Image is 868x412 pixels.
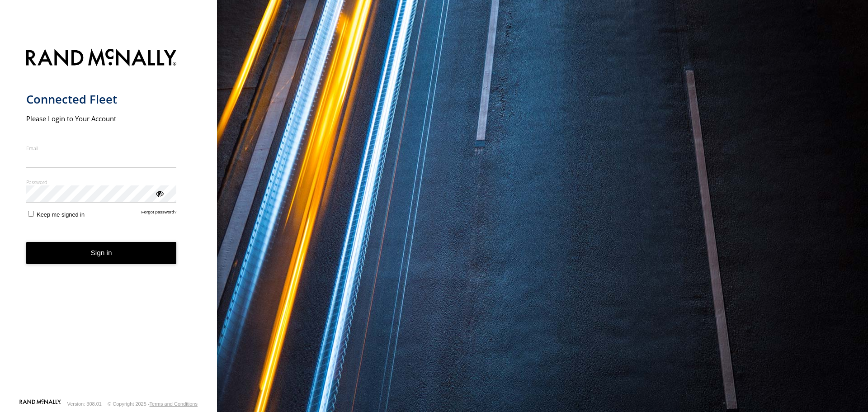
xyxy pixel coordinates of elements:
img: Rand McNally [26,47,177,70]
label: Email [26,145,177,152]
div: Version: 308.01 [67,401,102,407]
div: © Copyright 2025 - [108,401,198,407]
button: Sign in [26,242,177,264]
form: main [26,43,191,398]
input: Keep me signed in [28,211,34,217]
a: Terms and Conditions [150,401,198,407]
span: Keep me signed in [37,211,85,218]
h1: Connected Fleet [26,92,177,107]
label: Password [26,179,177,185]
a: Visit our Website [19,399,61,408]
a: Forgot password? [142,209,177,218]
div: ViewPassword [155,189,164,198]
h2: Please Login to Your Account [26,114,177,123]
